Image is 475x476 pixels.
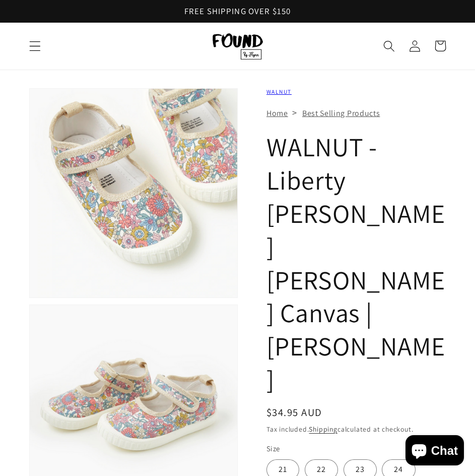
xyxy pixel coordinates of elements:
inbox-online-store-chat: Shopify online store chat [402,435,467,468]
a: Best Selling Products [302,108,380,118]
div: Tax included. calculated at checkout. [266,424,446,435]
legend: Size [266,443,281,454]
a: Shipping [309,425,337,434]
span: > [292,106,297,118]
a: Home [266,108,288,118]
img: FOUND By Flynn logo [213,33,263,59]
summary: Menu [22,33,48,59]
a: WALNUT [266,88,292,95]
h1: WALNUT - Liberty [PERSON_NAME] [PERSON_NAME] Canvas | [PERSON_NAME] [266,131,446,396]
span: $34.95 AUD [266,405,322,419]
summary: Search [377,33,402,59]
